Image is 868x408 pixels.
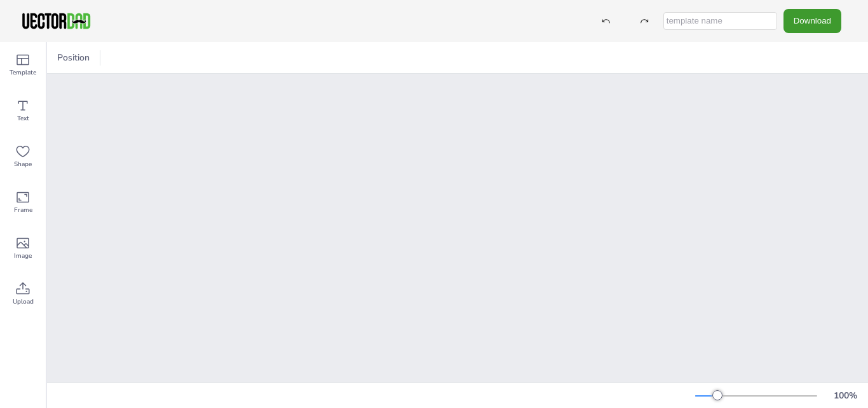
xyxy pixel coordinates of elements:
[783,9,841,32] button: Download
[14,205,32,215] span: Frame
[13,297,34,307] span: Upload
[55,52,92,64] span: Position
[17,113,29,123] span: Text
[10,67,36,78] span: Template
[14,159,32,169] span: Shape
[14,251,32,261] span: Image
[663,12,777,30] input: template name
[830,390,860,402] div: 100 %
[20,11,92,31] img: VectorDad-1.png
